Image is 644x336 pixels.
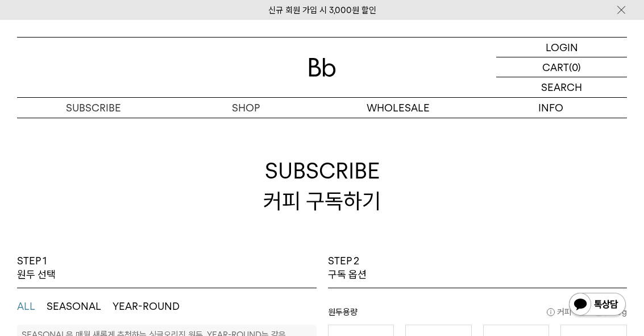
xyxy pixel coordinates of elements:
a: SHOP [169,98,322,118]
a: SUBSCRIBE [17,98,169,118]
span: 커피 1잔 = 윈두 20g [547,305,627,319]
p: STEP 1 원두 선택 [17,254,56,282]
p: INFO [475,98,627,118]
button: ALL [17,300,35,313]
p: STEP 2 구독 옵션 [328,254,367,282]
button: SEASONAL [47,300,101,313]
p: SEARCH [541,77,582,97]
h2: SUBSCRIBE 커피 구독하기 [17,118,627,254]
button: YEAR-ROUND [113,300,180,313]
a: CART (0) [496,57,627,77]
a: 신규 회원 가입 시 3,000원 할인 [268,5,376,15]
img: 로고 [309,58,336,77]
p: WHOLESALE [322,98,475,118]
a: LOGIN [496,38,627,57]
p: LOGIN [546,38,578,57]
p: 원두용량 [328,305,628,325]
img: 카카오톡 채널 1:1 채팅 버튼 [568,292,627,319]
p: (0) [569,57,581,77]
p: CART [542,57,569,77]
